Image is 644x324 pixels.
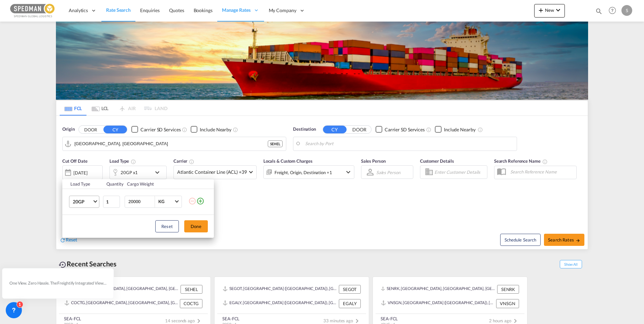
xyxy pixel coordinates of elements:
th: Quantity [102,179,123,189]
md-select: Choose: 20GP [69,196,99,208]
md-icon: icon-plus-circle-outline [196,197,204,205]
input: Enter Weight [128,196,155,207]
span: 20GP [73,198,92,205]
th: Load Type [62,179,102,189]
button: Reset [155,220,179,232]
div: Cargo Weight [127,181,184,187]
button: Done [184,220,208,232]
md-icon: icon-minus-circle-outline [188,197,196,205]
input: Qty [103,196,120,208]
div: KG [158,199,164,204]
